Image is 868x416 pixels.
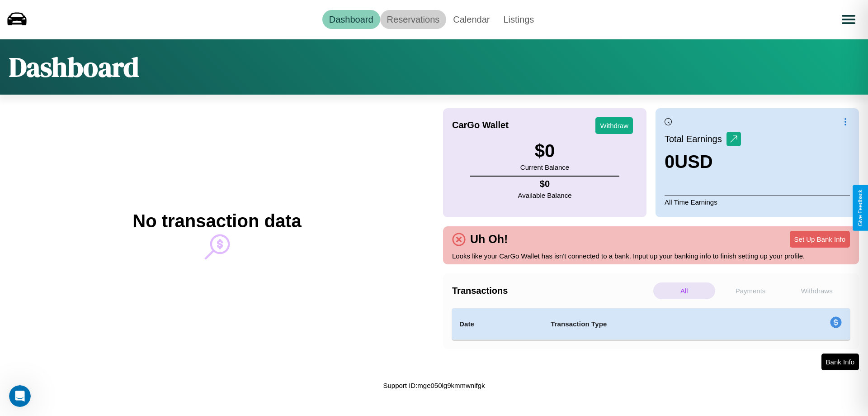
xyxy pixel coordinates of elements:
p: Payments [720,282,782,299]
button: Open menu [836,7,861,32]
a: Listings [496,10,541,29]
h3: 0 USD [665,152,741,172]
button: Bank Info [821,354,859,370]
p: Withdraws [786,282,848,299]
p: Available Balance [518,189,572,201]
h2: No transaction data [132,211,301,231]
h3: $ 0 [520,141,569,161]
p: Total Earnings [665,131,726,147]
h4: Uh Oh! [466,233,512,246]
a: Calendar [446,10,496,29]
div: Give Feedback [857,190,863,226]
p: Support ID: mge050lg9kmmwnifgk [383,379,485,392]
h4: $ 0 [518,179,572,189]
h4: CarGo Wallet [452,120,509,130]
h4: Transaction Type [551,319,756,330]
a: Reservations [380,10,447,29]
p: Current Balance [520,161,569,173]
iframe: Intercom live chat [9,385,31,407]
h4: Date [459,319,536,330]
h4: Transactions [452,286,651,296]
p: All Time Earnings [665,196,850,208]
button: Withdraw [595,117,633,134]
button: Set Up Bank Info [790,231,850,248]
p: Looks like your CarGo Wallet has isn't connected to a bank. Input up your banking info to finish ... [452,250,850,262]
h1: Dashboard [9,48,139,86]
table: simple table [452,308,850,340]
p: All [653,282,715,299]
a: Dashboard [322,10,380,29]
